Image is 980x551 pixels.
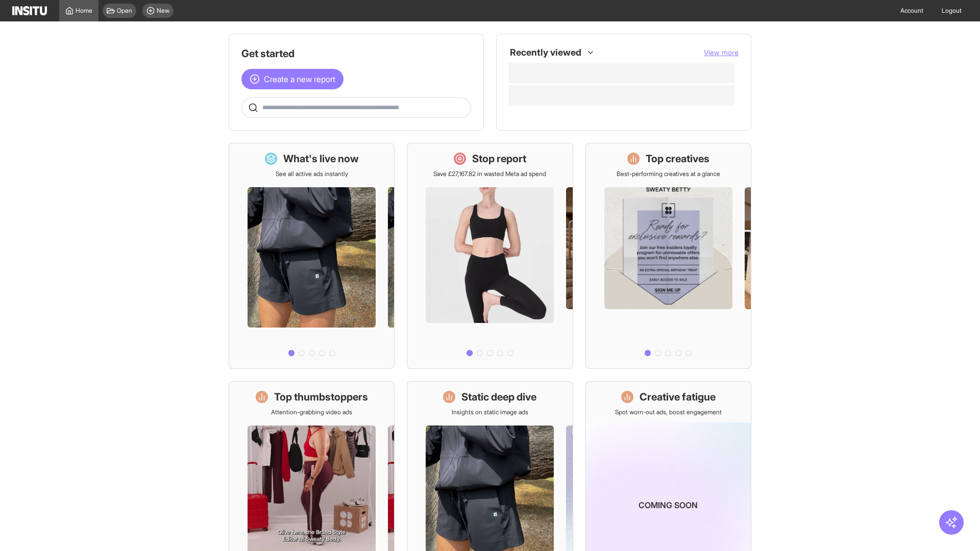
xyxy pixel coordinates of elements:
h1: Stop report [472,152,526,166]
h1: What's live now [283,152,359,166]
button: View more [704,47,739,58]
span: Create a new report [264,73,335,85]
h1: Static deep dive [461,390,536,404]
span: Open [117,7,132,15]
a: Stop reportSave £27,167.82 in wasted Meta ad spend [407,143,573,369]
p: Best-performing creatives at a glance [617,170,720,178]
span: View more [704,48,739,57]
a: Top creativesBest-performing creatives at a glance [585,143,751,369]
h1: Get started [241,46,471,61]
span: Home [76,7,92,15]
img: Logo [12,6,47,15]
p: Insights on static image ads [452,408,528,416]
button: Create a new report [241,69,344,89]
p: Save £27,167.82 in wasted Meta ad spend [433,170,546,178]
span: New [157,7,169,15]
p: See all active ads instantly [276,170,348,178]
h1: Top thumbstoppers [274,390,368,404]
a: What's live nowSee all active ads instantly [229,143,395,369]
h1: Top creatives [646,152,709,166]
p: Attention-grabbing video ads [271,408,352,416]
